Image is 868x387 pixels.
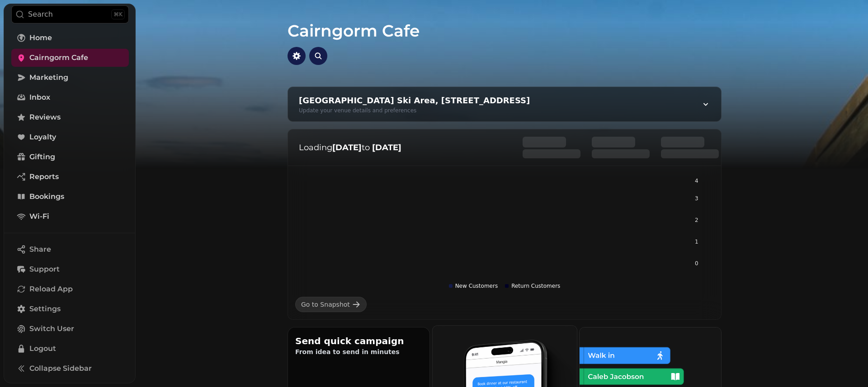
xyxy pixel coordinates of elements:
a: Cairngorm Cafe [11,49,129,67]
span: Share [29,244,51,255]
strong: [DATE] [332,143,362,152]
div: ⌘K [111,9,125,19]
a: Go to Snapshot [295,297,367,312]
span: Inbox [29,92,50,103]
button: Share [11,240,129,258]
a: Inbox [11,88,129,106]
p: Loading to [299,141,505,154]
a: Wi-Fi [11,207,129,226]
div: Update your venue details and preferences [299,107,530,114]
span: Settings [29,304,61,314]
span: Wi-Fi [29,211,49,222]
span: Loyalty [29,132,56,143]
span: Home [29,32,52,43]
a: Loyalty [11,128,129,146]
button: Logout [11,340,129,358]
button: Reload App [11,280,129,298]
tspan: 3 [695,195,698,202]
span: Reviews [29,112,61,123]
span: Support [29,264,60,275]
div: New Customers [449,282,498,290]
button: Collapse Sidebar [11,359,129,378]
span: Reports [29,171,59,182]
tspan: 0 [695,260,698,267]
a: Marketing [11,69,129,87]
span: Gifting [29,152,55,162]
span: Switch User [29,323,74,334]
button: Support [11,260,129,278]
a: Reviews [11,108,129,126]
span: Logout [29,343,56,354]
button: Search⌘K [11,5,129,23]
strong: [DATE] [372,143,401,152]
a: Reports [11,168,129,186]
a: Gifting [11,148,129,166]
div: [GEOGRAPHIC_DATA] Ski Area, [STREET_ADDRESS] [299,94,530,107]
tspan: 4 [695,178,698,184]
a: Settings [11,300,129,318]
span: Collapse Sidebar [29,363,92,374]
span: Bookings [29,191,64,202]
button: Switch User [11,320,129,338]
a: Home [11,29,129,47]
div: Return Customers [505,282,560,290]
tspan: 2 [695,217,698,223]
p: Search [28,9,53,20]
a: Bookings [11,188,129,206]
span: Marketing [29,72,68,83]
tspan: 1 [695,239,698,245]
h2: Send quick campaign [295,335,422,347]
div: Go to Snapshot [301,300,350,309]
span: Reload App [29,284,73,295]
p: From idea to send in minutes [295,347,422,356]
span: Cairngorm Cafe [29,52,88,63]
